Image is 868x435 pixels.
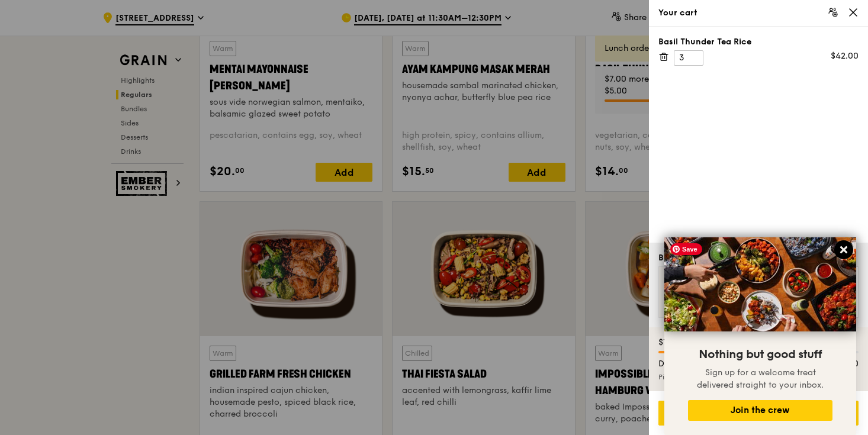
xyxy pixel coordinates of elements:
[658,252,734,264] div: Better paired with
[699,347,822,362] span: Nothing but good stuff
[834,240,853,259] button: Close
[658,36,859,48] div: Basil Thunder Tea Rice
[658,7,859,19] div: Your cart
[688,400,832,421] button: Join the crew
[670,243,702,255] span: Save
[658,401,859,426] div: Go to checkout - $47.70
[658,337,859,349] div: $7.00 more to reduce delivery fee to $5.00
[658,372,859,382] div: Pick up from the nearest Food Point
[831,50,859,62] div: $42.00
[651,358,812,370] div: Delivery fee
[697,368,824,390] span: Sign up for a welcome treat delivered straight to your inbox.
[664,237,856,331] img: DSC07876-Edit02-Large.jpeg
